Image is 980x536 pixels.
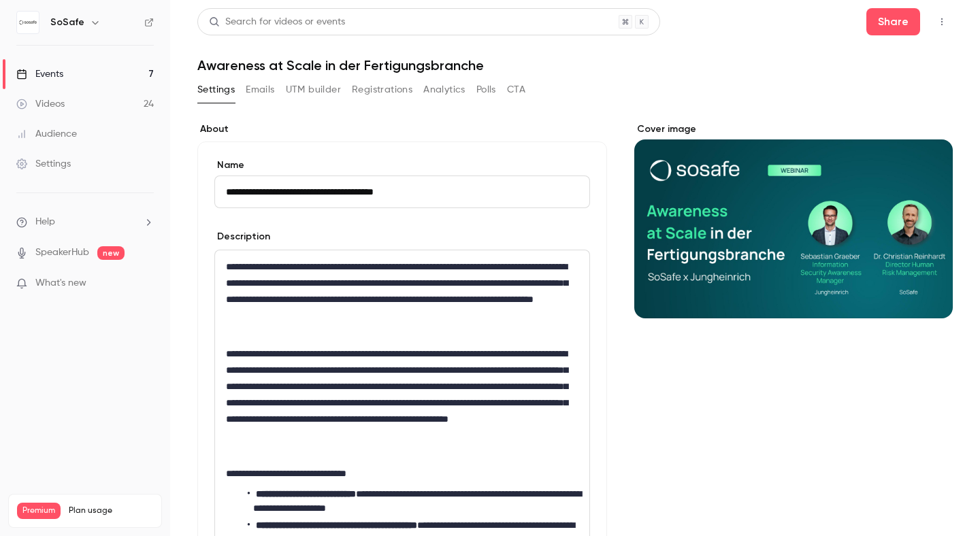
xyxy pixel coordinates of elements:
[16,127,77,141] div: Audience
[35,215,55,229] span: Help
[214,230,270,244] label: Description
[69,505,153,516] span: Plan usage
[16,215,154,229] li: help-dropdown-opener
[352,79,412,101] button: Registrations
[16,157,71,171] div: Settings
[476,79,496,101] button: Polls
[246,79,274,101] button: Emails
[197,79,235,101] button: Settings
[35,276,86,290] span: What's new
[423,79,465,101] button: Analytics
[35,246,89,260] a: SpeakerHub
[209,15,345,29] div: Search for videos or events
[214,158,590,172] label: Name
[17,503,61,519] span: Premium
[16,67,63,81] div: Events
[137,278,154,290] iframe: Noticeable Trigger
[50,16,84,29] h6: SoSafe
[286,79,341,101] button: UTM builder
[866,8,920,35] button: Share
[634,122,953,318] section: Cover image
[197,122,607,136] label: About
[507,79,525,101] button: CTA
[97,246,125,260] span: new
[16,97,65,111] div: Videos
[197,57,953,73] h1: Awareness at Scale in der Fertigungsbranche
[17,12,39,33] img: SoSafe
[634,122,953,136] label: Cover image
